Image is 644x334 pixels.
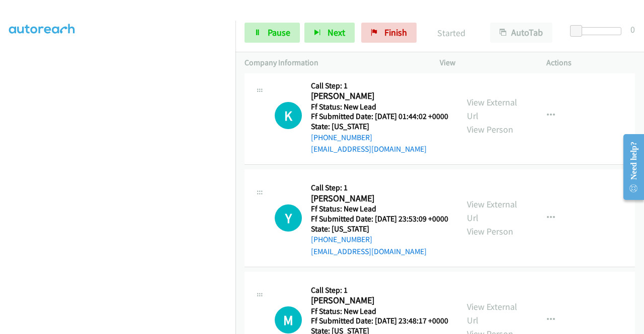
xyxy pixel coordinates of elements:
[245,57,422,69] p: Company Information
[275,102,302,129] div: The call is yet to be attempted
[575,27,621,35] div: Delay between calls (in seconds)
[328,27,345,38] span: Next
[311,214,448,224] h5: Ff Submitted Date: [DATE] 23:53:09 +0000
[311,122,448,132] h5: State: [US_STATE]
[311,295,448,306] h2: [PERSON_NAME]
[275,204,302,232] h1: Y
[384,27,407,38] span: Finish
[275,306,302,333] h1: M
[546,57,635,69] p: Actions
[311,144,427,154] a: [EMAIL_ADDRESS][DOMAIN_NAME]
[630,23,635,36] div: 0
[311,102,448,112] h5: Ff Status: New Lead
[311,224,448,234] h5: State: [US_STATE]
[615,127,644,207] iframe: Resource Center
[467,198,517,224] a: View External Url
[467,301,517,326] a: View External Url
[311,193,448,204] h2: [PERSON_NAME]
[275,306,302,333] div: The call is yet to be attempted
[467,226,513,237] a: View Person
[311,204,448,214] h5: Ff Status: New Lead
[361,23,417,43] a: Finish
[245,23,300,43] a: Pause
[311,316,448,326] h5: Ff Submitted Date: [DATE] 23:48:17 +0000
[311,112,448,122] h5: Ff Submitted Date: [DATE] 01:44:02 +0000
[467,96,517,122] a: View External Url
[311,235,372,244] a: [PHONE_NUMBER]
[311,306,448,316] h5: Ff Status: New Lead
[275,204,302,232] div: The call is yet to be attempted
[311,90,448,102] h2: [PERSON_NAME]
[467,124,513,135] a: View Person
[311,133,372,142] a: [PHONE_NUMBER]
[440,57,528,69] p: View
[304,23,355,43] button: Next
[430,26,472,40] p: Started
[311,247,427,256] a: [EMAIL_ADDRESS][DOMAIN_NAME]
[275,102,302,129] h1: K
[490,23,552,43] button: AutoTab
[311,285,448,295] h5: Call Step: 1
[311,81,448,91] h5: Call Step: 1
[268,27,290,38] span: Pause
[311,183,448,193] h5: Call Step: 1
